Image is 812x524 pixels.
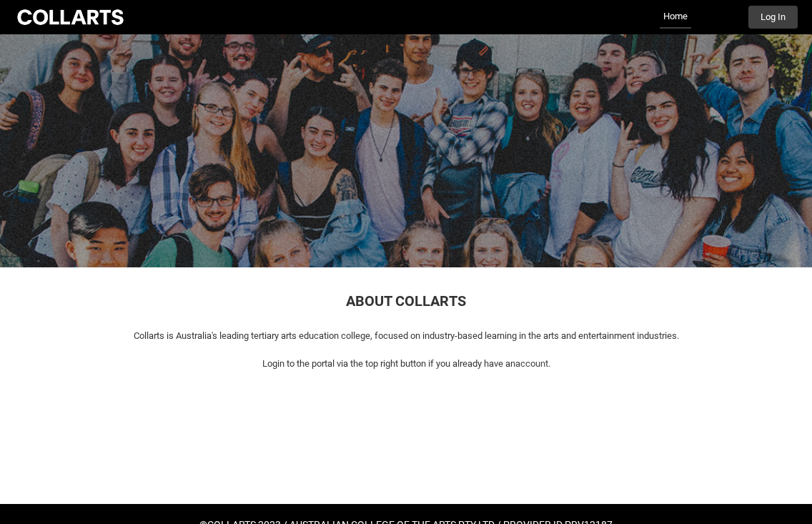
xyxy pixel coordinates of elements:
span: ABOUT COLLARTS [346,292,466,310]
p: Collarts is Australia's leading tertiary arts education college, focused on industry-based learni... [9,329,803,343]
a: Home [660,6,691,29]
span: account. [515,358,550,369]
p: Login to the portal via the top right button if you already have an [9,357,803,371]
button: Log In [748,6,798,29]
